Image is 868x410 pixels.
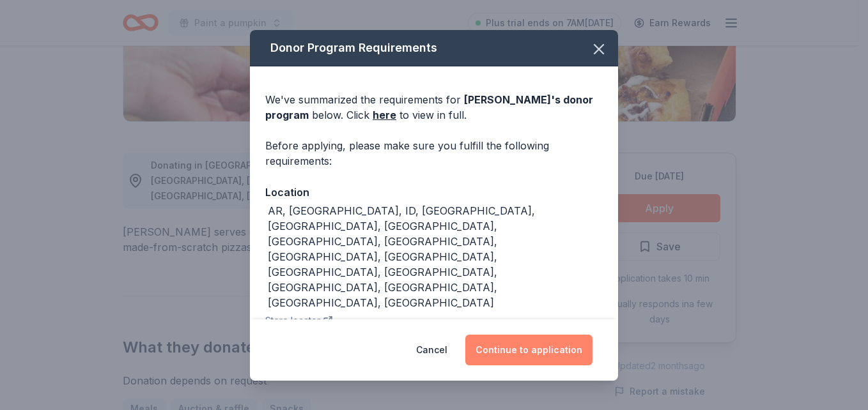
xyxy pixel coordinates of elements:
div: We've summarized the requirements for below. Click to view in full. [265,92,603,123]
div: AR, [GEOGRAPHIC_DATA], ID, [GEOGRAPHIC_DATA], [GEOGRAPHIC_DATA], [GEOGRAPHIC_DATA], [GEOGRAPHIC_D... [268,203,603,310]
button: Cancel [416,335,447,365]
div: Before applying, please make sure you fulfill the following requirements: [265,138,603,169]
a: here [373,107,396,123]
div: Location [265,184,603,201]
div: Donor Program Requirements [250,30,618,66]
button: Continue to application [465,335,593,365]
button: Store locator [265,313,333,328]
